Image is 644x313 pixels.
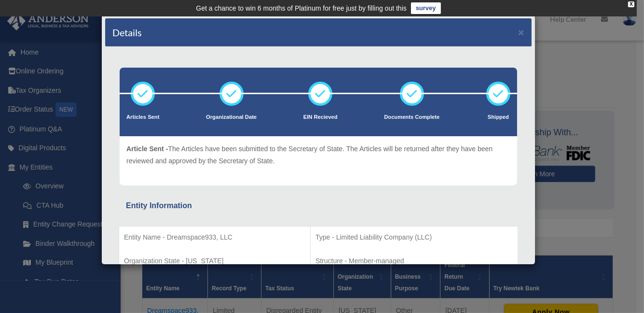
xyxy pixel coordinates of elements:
p: Type - Limited Liability Company (LLC) [315,231,513,243]
button: × [518,27,524,37]
p: Organization State - [US_STATE] [124,255,305,267]
p: EIN Recieved [303,113,338,122]
p: Shipped [486,113,510,122]
a: survey [411,2,441,14]
div: Entity Information [126,199,511,213]
p: Entity Name - Dreamspace933, LLC [124,231,305,243]
p: Structure - Member-managed [315,255,513,267]
div: Get a chance to win 6 months of Platinum for free just by filling out this [196,2,407,14]
h4: Details [112,26,142,39]
div: close [628,1,634,7]
p: Documents Complete [384,113,439,122]
span: Article Sent - [126,145,168,153]
p: Articles Sent [126,113,159,122]
p: Organizational Date [206,113,257,122]
p: The Articles have been submitted to the Secretary of State. The Articles will be returned after t... [126,143,510,167]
